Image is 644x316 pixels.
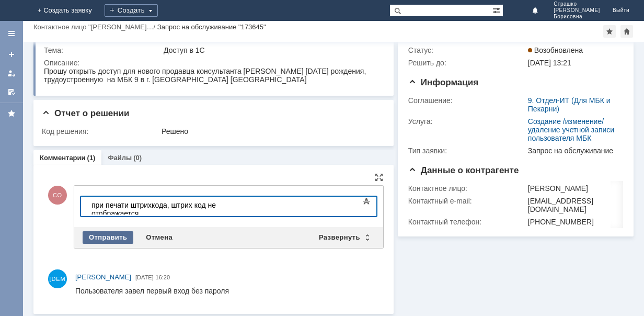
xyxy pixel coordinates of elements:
[360,195,373,208] span: Показать панель инструментов
[4,4,153,21] div: при печати штрихкода, штрих код не отображается
[105,4,158,17] div: Создать
[408,59,526,67] div: Решить до:
[408,46,526,54] div: Статус:
[157,23,266,31] div: Запрос на обслуживание "173645"
[135,274,154,280] span: [DATE]
[554,7,600,14] span: [PERSON_NAME]
[408,117,526,126] div: Услуга:
[40,154,86,162] a: Комментарии
[3,65,20,82] a: Мои заявки
[156,274,170,280] span: 16:20
[3,46,20,63] a: Создать заявку
[408,184,526,193] div: Контактное лицо:
[408,197,526,205] div: Контактный e-mail:
[620,25,633,38] div: Сделать домашней страницей
[108,154,132,162] a: Файлы
[528,117,614,142] a: Создание /изменение/удаление учетной записи пользователя МБК
[408,77,478,87] span: Информация
[48,186,67,205] span: СО
[164,46,379,54] div: Доступ в 1С
[75,273,131,281] span: [PERSON_NAME]
[87,154,96,162] div: (1)
[528,96,611,113] a: 9. Отдел-ИТ (Для МБК и Пекарни)
[408,218,526,226] div: Контактный телефон:
[554,14,600,20] span: Борисовна
[408,96,526,105] div: Соглашение:
[42,127,159,136] div: Код решения:
[3,84,20,100] a: Мои согласования
[33,23,157,31] div: /
[492,5,503,15] span: Расширенный поиск
[528,218,619,226] div: [PHONE_NUMBER]
[44,59,382,67] div: Описание:
[408,146,526,155] div: Тип заявки:
[375,173,383,182] div: На всю страницу
[408,165,519,175] span: Данные о контрагенте
[554,1,600,7] span: Страшко
[528,46,583,54] span: Возобновлена
[603,25,616,38] div: Добавить в избранное
[42,108,129,118] span: Отчет о решении
[75,272,131,283] a: [PERSON_NAME]
[528,184,619,193] div: [PERSON_NAME]
[44,46,162,54] div: Тема:
[133,154,142,162] div: (0)
[528,59,571,67] span: [DATE] 13:21
[528,146,619,155] div: Запрос на обслуживание
[33,23,154,31] a: Контактное лицо "[PERSON_NAME]…
[528,197,619,213] div: [EMAIL_ADDRESS][DOMAIN_NAME]
[162,127,379,136] div: Решено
